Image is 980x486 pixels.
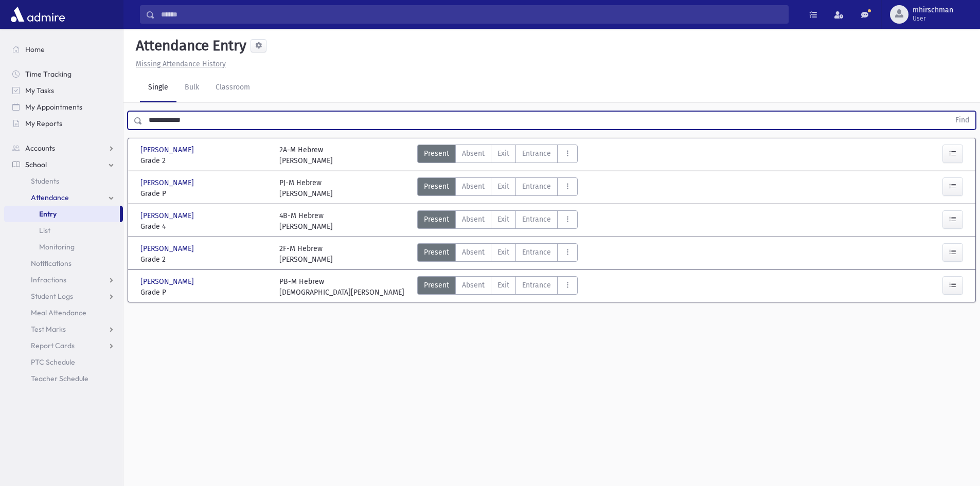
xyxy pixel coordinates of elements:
[417,210,578,232] div: AttTypes
[4,140,123,156] a: Accounts
[522,181,551,192] span: Entrance
[25,102,82,112] span: My Appointments
[279,210,333,232] div: 4B-M Hebrew [PERSON_NAME]
[497,280,509,291] span: Exit
[140,145,196,155] span: [PERSON_NAME]
[913,6,953,14] span: mhirschman
[140,155,269,166] span: Grade 2
[25,45,45,54] span: Home
[39,226,50,235] span: List
[25,119,62,128] span: My Reports
[140,188,269,199] span: Grade P
[140,243,196,254] span: [PERSON_NAME]
[132,60,226,68] a: Missing Attendance History
[31,193,69,202] span: Attendance
[417,243,578,265] div: AttTypes
[949,112,975,129] button: Find
[4,288,123,304] a: Student Logs
[4,337,123,354] a: Report Cards
[31,259,72,268] span: Notifications
[31,308,86,317] span: Meal Attendance
[136,60,226,68] u: Missing Attendance History
[497,148,509,159] span: Exit
[155,5,788,24] input: Search
[4,321,123,337] a: Test Marks
[4,206,120,222] a: Entry
[31,292,73,301] span: Student Logs
[417,177,578,199] div: AttTypes
[424,247,449,258] span: Present
[31,341,75,350] span: Report Cards
[140,74,176,102] a: Single
[522,214,551,225] span: Entrance
[4,41,123,58] a: Home
[4,354,123,370] a: PTC Schedule
[462,148,485,159] span: Absent
[522,148,551,159] span: Entrance
[8,4,67,25] img: AdmirePro
[207,74,258,102] a: Classroom
[462,247,485,258] span: Absent
[140,221,269,232] span: Grade 4
[497,181,509,192] span: Exit
[4,189,123,206] a: Attendance
[4,304,123,321] a: Meal Attendance
[140,210,196,221] span: [PERSON_NAME]
[424,214,449,225] span: Present
[462,280,485,291] span: Absent
[140,254,269,265] span: Grade 2
[279,276,404,298] div: PB-M Hebrew [DEMOGRAPHIC_DATA][PERSON_NAME]
[417,145,578,166] div: AttTypes
[31,176,59,186] span: Students
[424,181,449,192] span: Present
[424,280,449,291] span: Present
[497,214,509,225] span: Exit
[279,145,333,166] div: 2A-M Hebrew [PERSON_NAME]
[25,86,54,95] span: My Tasks
[522,247,551,258] span: Entrance
[279,243,333,265] div: 2F-M Hebrew [PERSON_NAME]
[417,276,578,298] div: AttTypes
[913,14,953,23] span: User
[4,115,123,132] a: My Reports
[4,173,123,189] a: Students
[497,247,509,258] span: Exit
[25,143,55,153] span: Accounts
[279,177,333,199] div: PJ-M Hebrew [PERSON_NAME]
[424,148,449,159] span: Present
[31,275,66,284] span: Infractions
[25,160,47,169] span: School
[140,177,196,188] span: [PERSON_NAME]
[4,272,123,288] a: Infractions
[31,357,75,367] span: PTC Schedule
[176,74,207,102] a: Bulk
[4,99,123,115] a: My Appointments
[132,37,246,55] h5: Attendance Entry
[25,69,72,79] span: Time Tracking
[31,325,66,334] span: Test Marks
[462,214,485,225] span: Absent
[4,255,123,272] a: Notifications
[140,287,269,298] span: Grade P
[4,156,123,173] a: School
[4,239,123,255] a: Monitoring
[31,374,88,383] span: Teacher Schedule
[140,276,196,287] span: [PERSON_NAME]
[4,82,123,99] a: My Tasks
[4,222,123,239] a: List
[39,209,57,219] span: Entry
[522,280,551,291] span: Entrance
[4,66,123,82] a: Time Tracking
[462,181,485,192] span: Absent
[4,370,123,387] a: Teacher Schedule
[39,242,75,251] span: Monitoring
